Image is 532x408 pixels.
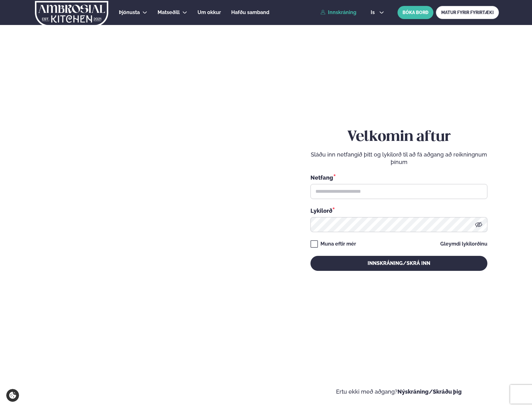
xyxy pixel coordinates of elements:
[19,296,148,348] h2: Velkomin á Ambrosial kitchen!
[198,9,221,16] a: Um okkur
[310,256,487,271] button: Innskráning/Skrá inn
[398,388,462,395] a: Nýskráning/Skráðu þig
[310,128,487,146] h2: Velkomin aftur
[320,10,356,15] a: Innskráning
[398,6,433,19] button: BÓKA BORÐ
[366,10,389,15] button: is
[310,151,487,166] p: Sláðu inn netfangið þitt og lykilorð til að fá aðgang að reikningnum þínum
[119,9,140,16] a: Þjónusta
[310,173,487,182] div: Netfang
[310,206,487,215] div: Lykilorð
[440,241,487,246] a: Gleymdi lykilorðinu
[19,356,148,371] p: Ef eitthvað sameinar fólk, þá er [PERSON_NAME] matarferðalag.
[158,9,180,15] span: Matseðill
[198,9,221,15] span: Um okkur
[231,9,269,15] span: Hafðu samband
[34,1,109,27] img: logo
[158,9,180,16] a: Matseðill
[231,9,269,16] a: Hafðu samband
[371,10,377,15] span: is
[436,6,499,19] a: MATUR FYRIR FYRIRTÆKI
[119,9,140,15] span: Þjónusta
[285,388,514,396] p: Ertu ekki með aðgang?
[6,389,19,402] a: Cookie settings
